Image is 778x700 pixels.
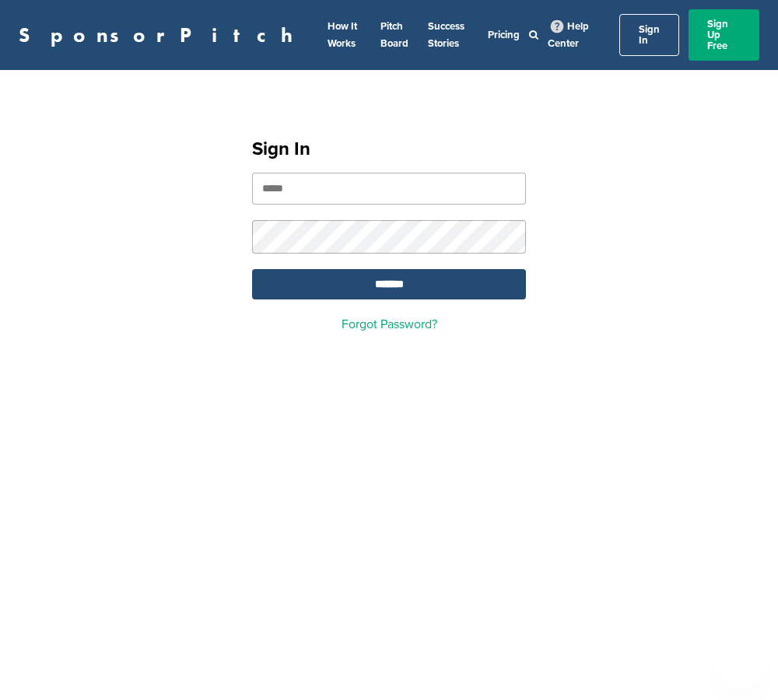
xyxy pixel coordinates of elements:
iframe: Button to launch messaging window [716,638,766,688]
a: Pricing [488,29,520,41]
a: Forgot Password? [342,317,437,332]
h1: Sign In [252,135,526,163]
a: How It Works [328,20,357,50]
a: Pitch Board [380,20,408,50]
a: SponsorPitch [19,25,303,45]
a: Success Stories [428,20,464,50]
a: Sign Up Free [689,9,759,61]
a: Help Center [548,17,589,53]
a: Sign In [619,14,679,56]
